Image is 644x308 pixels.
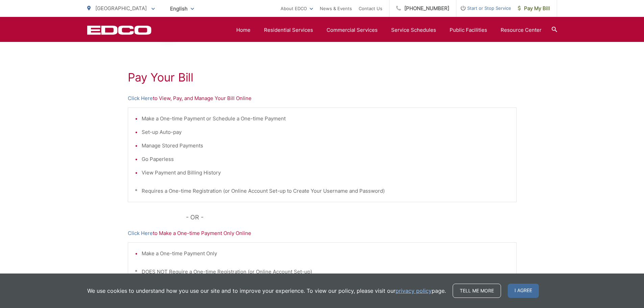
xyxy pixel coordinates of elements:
[320,4,352,13] a: News & Events
[128,94,153,102] a: Click Here
[142,155,509,163] li: Go Paperless
[135,187,509,195] p: * Requires a One-time Registration (or Online Account Set-up to Create Your Username and Password)
[359,4,382,13] a: Contact Us
[453,284,501,298] a: Tell me more
[450,26,487,34] a: Public Facilities
[142,250,509,258] li: Make a One-time Payment Only
[165,3,199,15] span: English
[128,229,517,237] p: to Make a One-time Payment Only Online
[142,128,509,136] li: Set-up Auto-pay
[87,287,446,295] p: We use cookies to understand how you use our site and to improve your experience. To view our pol...
[135,268,509,276] p: * DOES NOT Require a One-time Registration (or Online Account Set-up)
[142,115,509,123] li: Make a One-time Payment or Schedule a One-time Payment
[281,4,313,13] a: About EDCO
[95,5,147,11] span: [GEOGRAPHIC_DATA]
[128,71,517,84] h1: Pay Your Bill
[501,26,542,34] a: Resource Center
[87,25,151,35] a: EDCD logo. Return to the homepage.
[518,4,550,13] span: Pay My Bill
[142,142,509,150] li: Manage Stored Payments
[186,212,517,222] p: - OR -
[396,287,432,295] a: privacy policy
[508,284,539,298] span: I agree
[128,94,517,102] p: to View, Pay, and Manage Your Bill Online
[236,26,251,34] a: Home
[264,26,313,34] a: Residential Services
[128,229,153,237] a: Click Here
[142,169,509,177] li: View Payment and Billing History
[391,26,436,34] a: Service Schedules
[327,26,378,34] a: Commercial Services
